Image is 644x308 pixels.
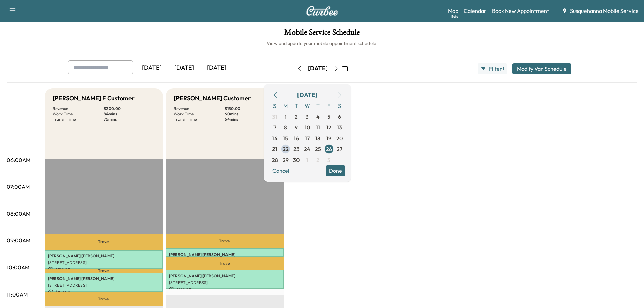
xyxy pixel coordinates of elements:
[48,283,160,288] p: [STREET_ADDRESS]
[174,94,251,103] h5: [PERSON_NAME] Customer
[448,7,458,15] a: MapBeta
[326,123,331,132] span: 12
[492,7,549,15] a: Book New Appointment
[293,156,300,164] span: 30
[225,117,276,122] p: 64 mins
[306,113,309,121] span: 3
[297,90,317,100] div: [DATE]
[451,14,458,19] div: Beta
[272,156,278,164] span: 28
[302,100,313,111] span: W
[48,260,160,265] p: [STREET_ADDRESS]
[174,111,225,117] p: Work Time
[174,117,225,122] p: Transit Time
[306,156,308,164] span: 1
[283,145,289,153] span: 22
[7,183,30,191] p: 07:00AM
[503,66,504,71] span: 1
[315,145,321,153] span: 25
[327,113,330,121] span: 5
[169,280,281,285] p: [STREET_ADDRESS]
[501,67,502,70] span: ●
[7,210,30,218] p: 08:00AM
[570,7,639,15] span: Susquehanna Mobile Service
[272,134,278,142] span: 14
[464,7,486,15] a: Calendar
[293,145,300,153] span: 23
[284,123,287,132] span: 8
[48,276,160,281] p: [PERSON_NAME] [PERSON_NAME]
[327,156,330,164] span: 3
[169,287,281,293] p: $ 150.00
[53,106,104,111] p: Revenue
[53,111,104,117] p: Work Time
[48,267,160,273] p: $ 150.00
[338,113,341,121] span: 6
[337,123,342,132] span: 13
[280,100,291,111] span: M
[315,134,320,142] span: 18
[316,113,320,121] span: 4
[308,64,328,73] div: [DATE]
[225,111,276,117] p: 60 mins
[326,165,345,176] button: Done
[104,117,155,122] p: 76 mins
[48,289,160,295] p: $ 150.00
[104,106,155,111] p: $ 300.00
[291,100,302,111] span: T
[283,134,288,142] span: 15
[306,6,338,16] img: Curbee Logo
[305,134,310,142] span: 17
[169,252,281,257] p: [PERSON_NAME] [PERSON_NAME]
[169,273,281,279] p: [PERSON_NAME] [PERSON_NAME]
[334,100,345,111] span: S
[478,63,507,74] button: Filter●1
[326,134,331,142] span: 19
[269,165,292,176] button: Cancel
[336,134,343,142] span: 20
[273,123,276,132] span: 7
[305,123,310,132] span: 10
[337,145,342,153] span: 27
[174,106,225,111] p: Revenue
[7,28,637,40] h1: Mobile Service Schedule
[200,60,233,76] div: [DATE]
[304,145,310,153] span: 24
[168,60,200,76] div: [DATE]
[136,60,168,76] div: [DATE]
[225,106,276,111] p: $ 150.00
[324,100,334,111] span: F
[295,113,298,121] span: 2
[166,234,284,248] p: Travel
[45,234,163,250] p: Travel
[269,100,280,111] span: S
[316,123,320,132] span: 11
[272,145,277,153] span: 21
[294,134,299,142] span: 16
[7,263,29,271] p: 10:00AM
[316,156,319,164] span: 2
[313,100,324,111] span: T
[53,117,104,122] p: Transit Time
[7,40,637,47] h6: View and update your mobile appointment schedule.
[166,257,284,270] p: Travel
[326,145,332,153] span: 26
[285,113,287,121] span: 1
[45,269,163,273] p: Travel
[283,156,289,164] span: 29
[53,94,135,103] h5: [PERSON_NAME] F Customer
[295,123,298,132] span: 9
[512,63,571,74] button: Modify Van Schedule
[7,236,30,244] p: 09:00AM
[104,111,155,117] p: 84 mins
[7,290,28,299] p: 11:00AM
[48,253,160,259] p: [PERSON_NAME] [PERSON_NAME]
[489,65,501,73] span: Filter
[7,156,30,164] p: 06:00AM
[272,113,277,121] span: 31
[45,292,163,306] p: Travel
